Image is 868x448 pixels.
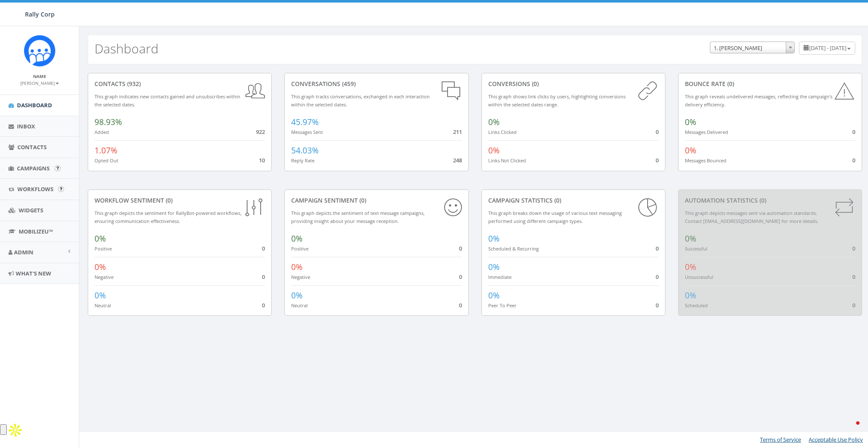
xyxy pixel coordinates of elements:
[16,270,51,277] span: What's New
[291,145,319,156] span: 54.03%
[685,129,728,135] small: Messages Delivered
[685,302,708,309] small: Scheduled
[17,143,47,151] span: Contacts
[291,157,314,164] small: Reply Rate
[20,79,59,86] a: [PERSON_NAME]
[488,93,626,108] small: This graph shows link clicks by users, highlighting conversions within the selected dates range.
[17,185,53,193] span: Workflows
[25,10,55,18] span: Rally Corp
[726,80,734,88] span: (0)
[852,156,855,164] span: 0
[291,274,310,280] small: Negative
[809,44,846,52] span: [DATE] - [DATE]
[685,245,707,252] small: Successful
[710,42,794,54] span: 1. James Martin
[685,196,855,205] div: Automation Statistics
[760,436,801,443] a: Terms of Service
[685,145,696,156] span: 0%
[453,156,462,164] span: 248
[95,157,118,164] small: Opted Out
[14,248,33,256] span: Admin
[17,101,52,109] span: Dashboard
[95,233,106,244] span: 0%
[55,165,61,171] input: Submit
[95,302,111,309] small: Neutral
[291,245,309,252] small: Positive
[291,302,308,309] small: Neutral
[19,228,53,235] span: MobilizeU™
[291,93,430,108] small: This graph tracks conversations, exchanged in each interaction within the selected dates.
[852,245,855,252] span: 0
[852,273,855,281] span: 0
[95,42,159,56] h2: Dashboard
[685,262,696,273] span: 0%
[262,245,265,252] span: 0
[164,196,172,204] span: (0)
[291,80,462,88] div: conversations
[685,80,855,88] div: Bounce Rate
[256,128,265,136] span: 922
[95,210,242,224] small: This graph depicts the sentiment for RallyBot-powered workflows, ensuring communication effective...
[656,245,659,252] span: 0
[758,196,766,204] span: (0)
[459,245,462,252] span: 0
[839,419,860,440] iframe: Intercom live chat
[685,117,696,128] span: 0%
[488,245,539,252] small: Scheduled & Recurring
[340,80,356,88] span: (459)
[488,80,659,88] div: conversions
[95,93,240,108] small: This graph indicates new contacts gained and unsubscribes within the selected dates.
[291,233,303,244] span: 0%
[20,80,59,86] small: [PERSON_NAME]
[19,206,43,214] span: Widgets
[17,122,35,130] span: Inbox
[553,196,561,204] span: (0)
[852,128,855,136] span: 0
[488,302,517,309] small: Peer To Peer
[291,210,425,224] small: This graph depicts the sentiment of text message campaigns, providing insight about your message ...
[125,80,141,88] span: (932)
[95,262,106,273] span: 0%
[291,117,319,128] span: 45.97%
[488,262,500,273] span: 0%
[262,301,265,309] span: 0
[95,274,114,280] small: Negative
[291,290,303,301] span: 0%
[459,301,462,309] span: 0
[291,196,462,205] div: Campaign Sentiment
[685,274,713,280] small: Unsuccessful
[17,164,50,172] span: Campaigns
[95,145,117,156] span: 1.07%
[33,73,46,79] small: Name
[685,210,818,224] small: This graph depicts messages sent via automation standards. Contact [EMAIL_ADDRESS][DOMAIN_NAME] f...
[685,233,696,244] span: 0%
[656,273,659,281] span: 0
[488,145,500,156] span: 0%
[291,262,303,273] span: 0%
[291,129,323,135] small: Messages Sent
[852,301,855,309] span: 0
[358,196,366,204] span: (0)
[488,117,500,128] span: 0%
[488,290,500,301] span: 0%
[95,129,109,135] small: Added
[488,210,622,224] small: This graph breaks down the usage of various text messaging performed using different campaign types.
[685,93,832,108] small: This graph reveals undelivered messages, reflecting the campaign's delivery efficiency.
[685,290,696,301] span: 0%
[488,196,659,205] div: Campaign Statistics
[488,274,512,280] small: Immediate
[488,233,500,244] span: 0%
[262,273,265,281] span: 0
[95,290,106,301] span: 0%
[809,436,863,443] a: Acceptable Use Policy
[685,157,726,164] small: Messages Bounced
[95,245,112,252] small: Positive
[95,80,265,88] div: contacts
[95,117,122,128] span: 98.93%
[656,128,659,136] span: 0
[710,42,795,53] span: 1. James Martin
[488,157,526,164] small: Links Not Clicked
[24,35,56,67] img: Icon_1.png
[656,156,659,164] span: 0
[95,196,265,205] div: Workflow Sentiment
